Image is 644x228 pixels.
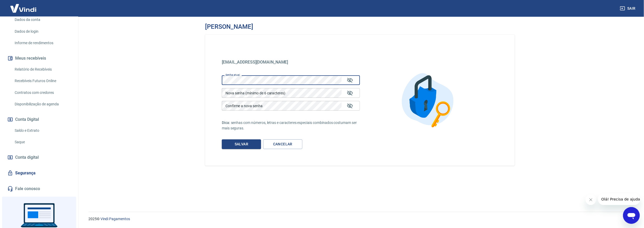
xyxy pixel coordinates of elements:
p: 2025 © [88,216,631,222]
a: Fale conosco [6,183,72,195]
a: Saque [13,137,72,147]
button: Mostrar/esconder senha [344,87,356,99]
a: Disponibilização de agenda [13,99,72,110]
a: Dados de login [13,26,72,37]
a: Recebíveis Futuros Online [13,76,72,86]
span: [EMAIL_ADDRESS][DOMAIN_NAME] [222,60,288,65]
img: Vindi [6,0,40,16]
span: Dica: [222,121,231,125]
a: Informe de rendimentos [13,38,72,48]
p: senhas com números, letras e caracteres especiais combinados costumam ser mais seguras. [222,120,360,131]
a: Cancelar [263,139,302,149]
iframe: Fechar mensagem [586,195,596,205]
a: Relatório de Recebíveis [13,64,72,75]
button: Conta Digital [6,114,72,125]
img: Alterar senha [394,66,464,135]
iframe: Botão para abrir a janela de mensagens [623,207,640,224]
span: Olá! Precisa de ajuda? [3,4,44,8]
button: Salvar [222,139,261,149]
button: Mostrar/esconder senha [344,100,356,112]
h3: [PERSON_NAME] [205,23,253,30]
a: Dados da conta [13,14,72,25]
button: Sair [619,4,638,13]
label: Senha atual [225,73,240,77]
button: Meus recebíveis [6,53,72,64]
a: Vindi Pagamentos [100,217,130,221]
span: Conta digital [15,154,39,161]
a: Saldo e Extrato [13,125,72,136]
a: Segurança [6,167,72,179]
iframe: Mensagem da empresa [598,193,640,205]
a: Conta digital [6,152,72,163]
button: Mostrar/esconder senha [344,74,356,87]
a: Contratos com credores [13,87,72,98]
